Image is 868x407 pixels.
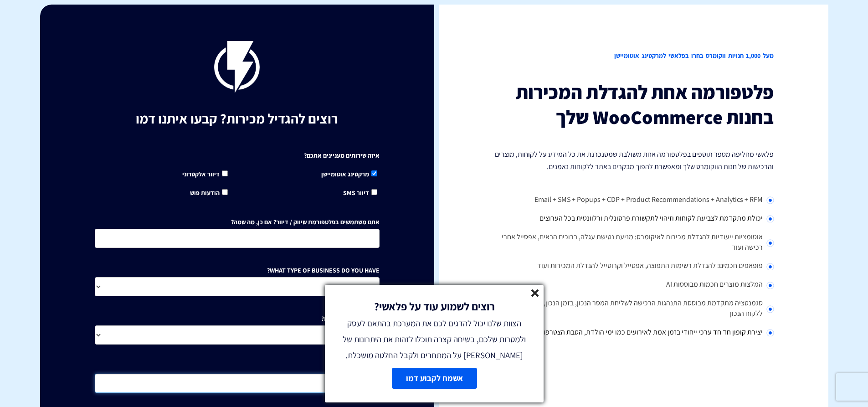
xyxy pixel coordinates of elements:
[489,257,774,276] li: פופאפים חכמים: להגדלת רשימות התפוצה, אפסייל וקרוסייל להגדלת המכירות ועוד
[489,41,774,71] h2: מעל 1,000 חנויות ווקומרס בחרו בפלאשי למרקטינג אוטומיישן
[231,217,380,227] label: אתם משתמשים בפלטפורמת שיווק / דיוור? אם כן, מה שמה?
[267,266,380,275] label: WHAT TYPE OF BUSINESS DO YOU HAVE?
[304,151,380,160] label: איזה שירותים מעניינים אתכם?
[222,170,228,176] input: דיוור אלקטרוני
[526,327,763,337] span: יצירת קופון חד חד ערכי ייחודי בזמן אמת לאירועים כמו ימי הולדת, הטבת הצטרפות ועוד
[222,189,228,195] input: הודעות פוש
[489,294,774,324] li: סגמנטציה מתקדמת מבוססת התנהגות הרכישה לשליחת המסר הנכון, בזמן הנכון, בערוץ הנכון ללקוח הנכון
[489,148,774,173] p: פלאשי מחליפה מספר תוספים בפלטפורמה אחת משולבת שמסנכרנת את כל המידע על לקוחות, מוצרים והרכישות של ...
[371,189,377,195] input: דיוור SMS
[321,169,380,179] label: מרקטינג אוטומיישן
[489,80,774,129] h3: פלטפורמה אחת להגדלת המכירות בחנות WooCommerce שלך
[489,191,774,210] li: Email + SMS + Popups + CDP + Product Recommendations + Analytics + RFM
[343,187,380,197] label: דיוור SMS
[214,41,260,93] img: flashy-black.png
[539,213,763,223] span: יכולת מתקדמת לצביעת לקוחות וזיהוי לתקשורת פרסונלית ורלוונטית בכל הערוצים
[190,187,230,197] label: הודעות פוש
[371,170,377,176] input: מרקטינג אוטומיישן
[489,228,774,258] li: אוטומציות ייעודיות להגדלת מכירות לאיקומרס: מניעת נטישת עגלה, ברוכים הבאים, אפסייל אחרי רכישה ועוד
[95,111,380,126] h1: רוצים להגדיל מכירות? קבעו איתנו דמו
[489,276,774,294] li: המלצות מוצרים חכמות מבוססות AI
[182,169,230,179] label: דיוור אלקטרוני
